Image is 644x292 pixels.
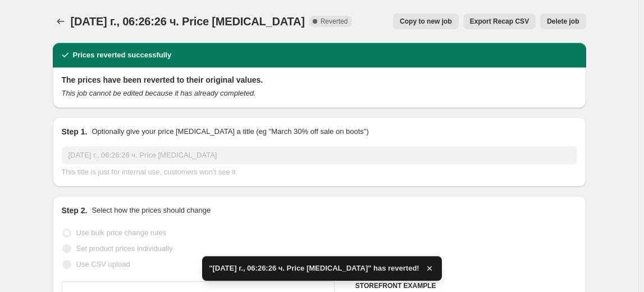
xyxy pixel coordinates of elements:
span: "[DATE] г., 06:26:26 ч. Price [MEDICAL_DATA]" has reverted! [209,263,419,274]
button: Price change jobs [53,14,68,29]
h2: Step 2. [62,205,88,216]
p: Select how the prices should change [92,205,211,216]
span: Use bulk price change rules [76,228,166,237]
span: [DATE] г., 06:26:26 ч. Price [MEDICAL_DATA] [71,15,305,28]
span: Export Recap CSV [470,17,529,26]
button: Export Recap CSV [463,14,536,29]
h6: STOREFRONT EXAMPLE [355,281,577,290]
span: This title is just for internal use, customers won't see it [62,168,236,176]
button: Delete job [540,14,586,29]
input: 30% off holiday sale [62,146,577,164]
h2: The prices have been reverted to their original values. [62,74,577,86]
i: This job cannot be edited because it has already completed. [62,89,256,97]
span: Set product prices individually [76,244,173,253]
span: Copy to new job [400,17,452,26]
h2: Step 1. [62,126,88,137]
h2: Prices reverted successfully [73,50,172,61]
span: Reverted [321,17,348,26]
button: Copy to new job [393,14,459,29]
span: Use CSV upload [76,260,130,268]
span: Delete job [547,17,579,26]
p: Optionally give your price [MEDICAL_DATA] a title (eg "March 30% off sale on boots") [92,126,368,137]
